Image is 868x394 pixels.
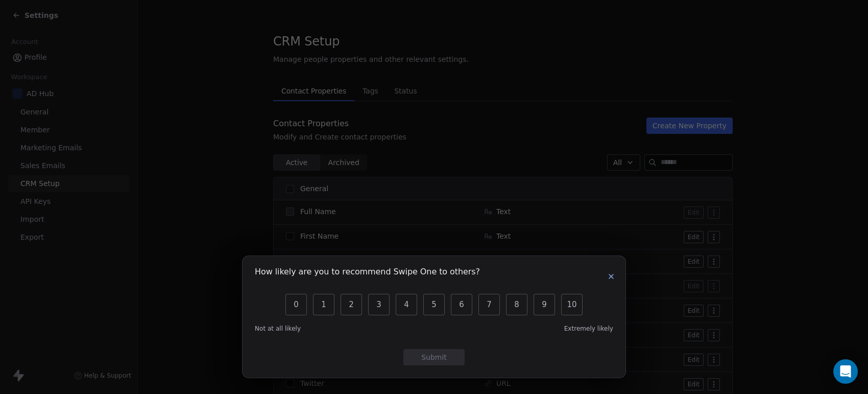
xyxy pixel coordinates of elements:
button: 8 [506,294,527,315]
button: 2 [341,294,362,315]
button: 10 [561,294,583,315]
h1: How likely are you to recommend Swipe One to others? [255,268,480,279]
span: Not at all likely [255,325,301,333]
button: 5 [423,294,445,315]
button: 3 [368,294,390,315]
button: 9 [534,294,555,315]
span: Extremely likely [564,325,613,333]
button: 0 [285,294,307,315]
button: 6 [451,294,472,315]
button: 1 [313,294,334,315]
button: Submit [403,349,465,365]
button: 7 [478,294,500,315]
button: 4 [396,294,417,315]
